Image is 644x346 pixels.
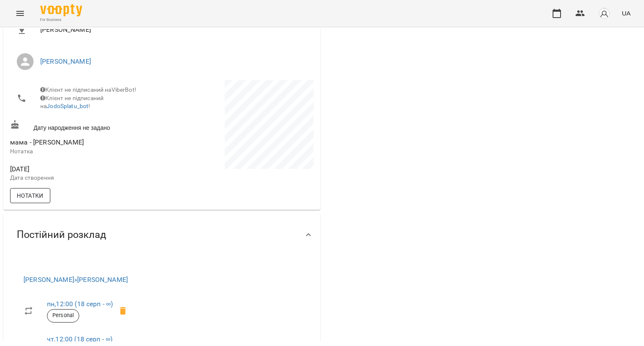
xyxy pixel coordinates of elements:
[23,276,128,284] a: [PERSON_NAME]»[PERSON_NAME]
[622,9,631,18] span: UA
[47,300,113,308] a: пн,12:00 (18 серп - ∞)
[113,301,133,321] span: Видалити приватний урок Половинка Вікторія пн 12:00 клієнта Дамір Мунтян
[10,3,30,23] button: Menu
[40,17,82,23] span: For Business
[47,335,112,343] a: чт,12:00 (18 серп - ∞)
[47,103,88,109] a: JodoSplatu_bot
[40,25,307,35] span: [PERSON_NAME]
[17,191,44,201] span: Нотатки
[598,8,610,19] img: avatar_s.png
[40,95,104,110] span: Клієнт не підписаний на !
[40,57,91,65] a: [PERSON_NAME]
[17,228,106,241] span: Постійний розклад
[47,312,79,319] span: Personal
[10,164,160,174] span: [DATE]
[40,86,136,93] span: Клієнт не підписаний на ViberBot!
[618,5,634,21] button: UA
[10,188,50,203] button: Нотатки
[10,174,160,182] p: Дата створення
[40,4,82,16] img: Voopty Logo
[10,147,160,156] p: Нотатка
[3,213,320,256] div: Постійний розклад
[10,138,84,146] span: мама - [PERSON_NAME]
[8,118,162,134] div: Дату народження не задано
